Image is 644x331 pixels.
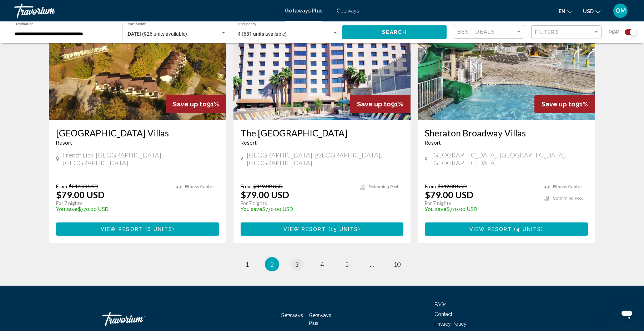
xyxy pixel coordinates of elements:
span: Save up to [173,100,207,108]
a: Getaways Plus [309,312,331,326]
span: ( ) [326,226,360,232]
span: $849.00 USD [69,183,98,189]
span: Resort [425,140,441,146]
span: 1 [245,260,249,268]
span: 15 units [331,226,358,232]
div: 91% [166,95,226,113]
button: Change language [559,6,572,16]
div: 91% [350,95,411,113]
a: FAQs [434,302,447,307]
span: ... [370,260,374,268]
button: View Resort(15 units) [241,222,404,236]
span: From [56,183,67,189]
span: 10 [393,260,401,268]
span: en [559,9,565,14]
p: $770.00 USD [241,206,353,212]
button: Search [342,25,447,39]
span: From [425,183,436,189]
span: 3 [295,260,299,268]
button: User Menu [611,3,630,18]
a: Getaways [281,312,303,318]
span: From [241,183,252,189]
mat-select: Sort by [458,29,522,35]
span: ( ) [143,226,175,232]
p: $79.00 USD [425,189,473,200]
p: $79.00 USD [241,189,289,200]
span: OM [615,7,626,14]
span: [DATE] (926 units available) [126,31,187,37]
img: 1788E01X.jpg [49,6,226,120]
span: View Resort [101,226,143,232]
a: Travorium [14,4,278,18]
p: $770.00 USD [56,206,169,212]
span: You save [241,206,262,212]
span: View Resort [283,226,326,232]
ul: Pagination [49,257,595,271]
span: Filters [535,29,559,35]
span: Fitness Center [553,185,582,189]
a: Getaways [337,8,359,14]
span: Save up to [542,100,575,108]
button: Filter [531,25,602,40]
img: 4322O01X.jpg [418,6,595,120]
a: Sheraton Broadway Villas [425,127,588,138]
button: Change currency [583,6,600,16]
a: [GEOGRAPHIC_DATA] Villas [56,127,219,138]
span: French Lick, [GEOGRAPHIC_DATA], [GEOGRAPHIC_DATA] [63,151,219,167]
span: [GEOGRAPHIC_DATA], [GEOGRAPHIC_DATA], [GEOGRAPHIC_DATA] [431,151,588,167]
p: For 7 nights [425,200,537,206]
span: You save [56,206,78,212]
span: Map [609,27,619,37]
span: 4 units [516,226,541,232]
span: $849.00 USD [438,183,467,189]
a: Privacy Policy [434,321,467,327]
span: Best Deals [458,29,495,35]
span: 4 (681 units available) [238,31,287,37]
span: $849.00 USD [253,183,283,189]
button: View Resort(4 units) [425,222,588,236]
span: You save [425,206,447,212]
span: Resort [241,140,257,146]
p: $79.00 USD [56,189,105,200]
span: View Resort [469,226,512,232]
span: 5 [345,260,349,268]
span: Save up to [357,100,391,108]
a: Getaways Plus [285,8,322,14]
a: Travorium [102,309,174,330]
a: Contact [434,311,452,317]
span: Swimming Pool [368,185,398,189]
p: For 7 nights [56,200,169,206]
span: ( ) [512,226,543,232]
span: Search [382,30,407,35]
span: [GEOGRAPHIC_DATA], [GEOGRAPHIC_DATA], [GEOGRAPHIC_DATA] [247,151,403,167]
span: 4 [320,260,324,268]
span: Fitness Center [185,185,214,189]
span: Resort [56,140,72,146]
a: The [GEOGRAPHIC_DATA] [241,127,404,138]
img: 1837E01L.jpg [233,6,411,120]
p: For 7 nights [241,200,353,206]
span: 2 [270,260,274,268]
button: View Resort(6 units) [56,222,219,236]
span: Swimming Pool [553,196,583,201]
iframe: Button to launch messaging window [615,302,638,325]
div: 91% [534,95,595,113]
span: USD [583,9,594,14]
p: $770.00 USD [425,206,537,212]
span: 6 units [147,226,172,232]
